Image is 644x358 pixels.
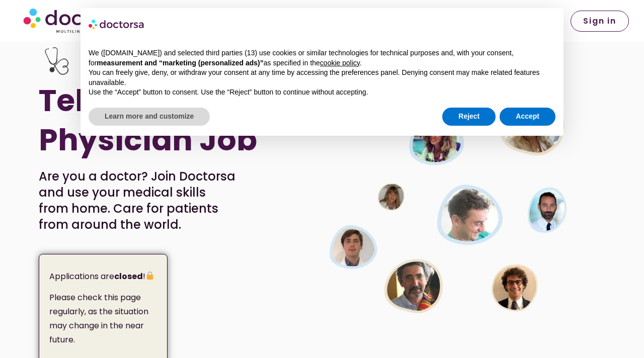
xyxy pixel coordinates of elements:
[500,108,555,126] button: Accept
[89,16,145,32] img: logo
[49,291,160,347] p: Please check this page regularly, as the situation may change in the near future.
[320,59,360,67] a: cookie policy
[49,270,160,284] p: Applications are !
[39,81,268,159] h1: Telemedicine Physician Job
[89,48,555,68] p: We ([DOMAIN_NAME]) and selected third parties (13) use cookies or similar technologies for techni...
[89,108,210,126] button: Learn more and customize
[442,108,496,126] button: Reject
[146,272,154,280] img: 🔒
[89,68,555,87] p: You can freely give, deny, or withdraw your consent at any time by accessing the preferences pane...
[571,11,629,32] a: Sign in
[89,87,555,98] p: Use the “Accept” button to consent. Use the “Reject” button to continue without accepting.
[114,271,143,282] strong: closed
[583,17,616,25] span: Sign in
[39,168,236,233] p: Are you a doctor? Join Doctorsa and use your medical skills from home. Care for patients from aro...
[97,59,263,67] strong: measurement and “marketing (personalized ads)”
